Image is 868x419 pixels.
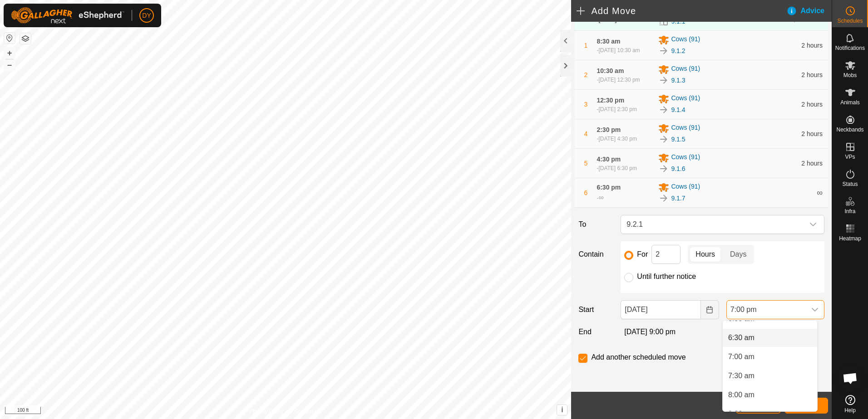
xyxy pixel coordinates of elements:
[584,130,588,137] span: 4
[623,215,804,234] span: 9.2.1
[723,329,817,347] li: 6:30 am
[584,42,588,49] span: 1
[837,365,864,392] a: Open chat
[801,160,823,167] span: 2 hours
[575,249,617,260] label: Contain
[597,164,636,172] div: -
[591,354,686,361] label: Add another scheduled move
[4,59,15,70] button: –
[728,370,755,381] span: 7:30 am
[20,33,31,44] button: Map Layers
[701,300,719,319] button: Choose Date
[806,301,824,319] div: dropdown trigger
[598,165,636,171] span: [DATE] 6:30 pm
[561,406,563,414] span: i
[844,408,856,413] span: Help
[250,407,284,415] a: Privacy Policy
[695,249,715,260] span: Hours
[837,18,863,24] span: Schedules
[658,75,669,86] img: To
[658,104,669,115] img: To
[584,71,588,78] span: 2
[597,135,636,143] div: -
[597,184,621,191] span: 6:30 pm
[671,164,685,174] a: 9.1.6
[142,11,151,20] span: DY
[671,34,700,45] span: Cows (91)
[671,76,685,85] a: 9.1.3
[840,100,860,105] span: Animals
[671,182,700,193] span: Cows (91)
[799,16,809,22] div: hour
[557,405,567,415] button: i
[597,97,624,104] span: 12:30 pm
[577,5,786,16] h2: Add Move
[671,64,700,75] span: Cows (91)
[624,328,676,336] span: [DATE] 9:00 pm
[658,45,669,56] img: To
[727,301,806,319] span: 7:00 pm
[836,127,863,132] span: Neckbands
[730,249,746,260] span: Days
[786,5,832,16] div: Advice
[4,48,15,58] button: +
[728,390,755,400] span: 8:00 am
[637,273,696,280] label: Until further notice
[598,106,636,112] span: [DATE] 2:30 pm
[835,45,865,51] span: Notifications
[598,194,603,201] span: ∞
[11,7,124,24] img: Gallagher Logo
[597,105,636,113] div: -
[671,123,700,134] span: Cows (91)
[584,160,588,167] span: 5
[842,181,858,187] span: Status
[723,348,817,366] li: 7:00 am
[575,215,617,234] label: To
[832,391,868,417] a: Help
[723,367,817,385] li: 7:30 am
[801,130,823,137] span: 2 hours
[728,351,755,362] span: 7:00 am
[584,101,588,108] span: 3
[671,194,685,203] a: 9.1.7
[597,46,640,54] div: -
[295,407,321,415] a: Contact Us
[597,156,621,163] span: 4:30 pm
[671,17,685,26] a: 9.1.1
[671,152,700,163] span: Cows (91)
[845,154,855,160] span: VPs
[658,134,669,145] img: To
[804,215,822,234] div: dropdown trigger
[671,135,685,144] a: 9.1.5
[4,33,15,44] button: Reset Map
[597,192,603,203] div: -
[637,251,648,258] label: For
[575,326,617,337] label: End
[801,42,823,49] span: 2 hours
[598,77,640,83] span: [DATE] 12:30 pm
[844,209,855,214] span: Infra
[598,136,636,142] span: [DATE] 4:30 pm
[597,38,620,45] span: 8:30 am
[597,126,621,133] span: 2:30 pm
[671,46,685,56] a: 9.1.2
[811,16,823,22] div: mins
[843,73,857,78] span: Mobs
[597,76,640,84] div: -
[788,16,796,22] div: day
[817,188,823,197] span: ∞
[584,189,588,196] span: 6
[728,332,755,343] span: 6:30 am
[575,304,617,315] label: Start
[801,101,823,108] span: 2 hours
[598,47,640,54] span: [DATE] 10:30 am
[658,193,669,204] img: To
[597,67,624,74] span: 10:30 am
[671,93,700,104] span: Cows (91)
[723,386,817,404] li: 8:00 am
[839,236,861,241] span: Heatmap
[801,71,823,78] span: 2 hours
[671,105,685,115] a: 9.1.4
[658,163,669,174] img: To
